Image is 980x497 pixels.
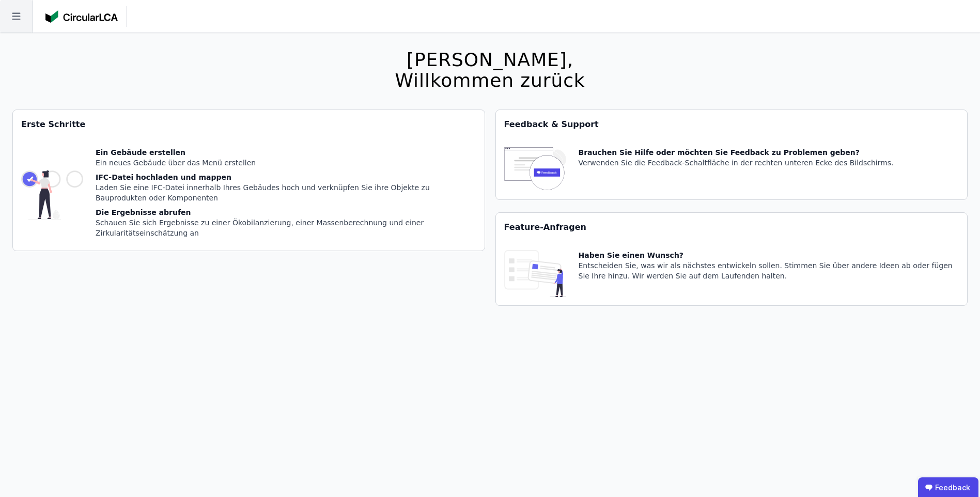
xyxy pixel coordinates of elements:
div: [PERSON_NAME], [395,50,585,70]
div: Brauchen Sie Hilfe oder möchten Sie Feedback zu Problemen geben? [579,147,894,158]
img: getting_started_tile-DrF_GRSv.svg [21,147,83,242]
div: IFC-Datei hochladen und mappen [96,172,476,182]
div: Laden Sie eine IFC-Datei innerhalb Ihres Gebäudes hoch und verknüpfen Sie ihre Objekte zu Bauprod... [96,182,476,203]
div: Ein neues Gebäude über das Menü erstellen [96,158,476,168]
div: Erste Schritte [13,110,485,139]
div: Schauen Sie sich Ergebnisse zu einer Ökobilanzierung, einer Massenberechnung und einer Zirkularit... [96,218,476,238]
div: Haben Sie einen Wunsch? [579,250,959,260]
div: Feature-Anfragen [496,213,968,242]
img: Concular [45,10,118,23]
img: feature_request_tile-UiXE1qGU.svg [504,250,566,297]
div: Ein Gebäude erstellen [96,147,476,158]
div: Willkommen zurück [395,70,585,91]
div: Feedback & Support [496,110,968,139]
div: Verwenden Sie die Feedback-Schaltfläche in der rechten unteren Ecke des Bildschirms. [579,158,894,168]
img: feedback-icon-HCTs5lye.svg [504,147,566,191]
div: Entscheiden Sie, was wir als nächstes entwickeln sollen. Stimmen Sie über andere Ideen ab oder fü... [579,260,959,281]
div: Die Ergebnisse abrufen [96,207,476,218]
